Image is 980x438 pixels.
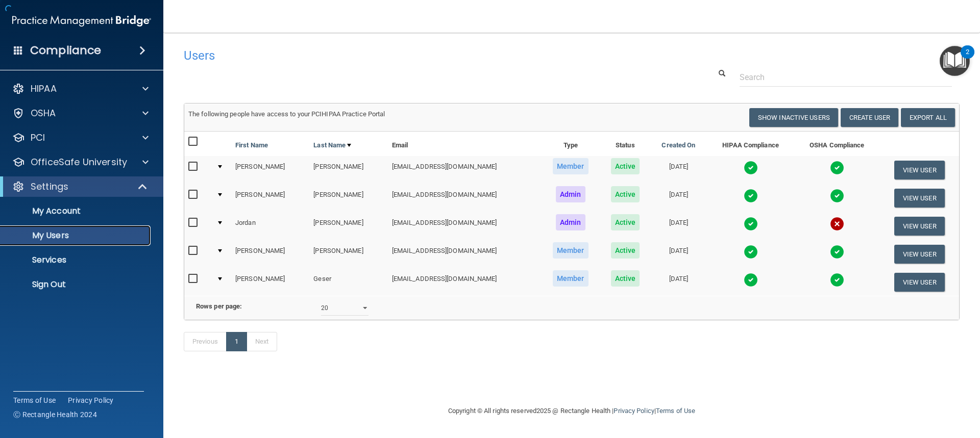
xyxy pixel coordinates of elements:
[744,189,758,203] img: tick.e7d51cea.svg
[196,302,242,310] b: Rows per page:
[740,68,952,87] input: Search
[247,332,277,351] a: Next
[7,230,146,241] p: My Users
[309,156,387,184] td: [PERSON_NAME]
[388,184,541,212] td: [EMAIL_ADDRESS][DOMAIN_NAME]
[600,132,650,156] th: Status
[31,107,56,119] p: OSHA
[31,83,57,95] p: HIPAA
[388,240,541,268] td: [EMAIL_ADDRESS][DOMAIN_NAME]
[309,184,387,212] td: [PERSON_NAME]
[614,407,654,415] a: Privacy Policy
[388,132,541,156] th: Email
[830,245,844,259] img: tick.e7d51cea.svg
[12,107,149,119] a: OSHA
[611,270,640,287] span: Active
[226,332,247,351] a: 1
[744,245,758,259] img: tick.e7d51cea.svg
[31,132,45,144] p: PCI
[68,395,114,405] a: Privacy Policy
[830,161,844,175] img: tick.e7d51cea.svg
[656,407,695,415] a: Terms of Use
[12,181,148,193] a: Settings
[894,161,945,179] button: View User
[650,212,707,240] td: [DATE]
[611,242,640,259] span: Active
[553,242,589,259] span: Member
[12,83,149,95] a: HIPAA
[231,240,309,268] td: [PERSON_NAME]
[235,139,268,151] a: First Name
[7,255,146,265] p: Services
[388,268,541,296] td: [EMAIL_ADDRESS][DOMAIN_NAME]
[313,139,351,151] a: Last Name
[556,214,585,230] span: Admin
[803,366,968,406] iframe: Drift Widget Chat Controller
[31,156,127,168] p: OfficeSafe University
[611,158,640,174] span: Active
[553,158,589,174] span: Member
[830,217,844,231] img: cross.ca9f0e7f.svg
[553,270,589,287] span: Member
[388,156,541,184] td: [EMAIL_ADDRESS][DOMAIN_NAME]
[894,217,945,236] button: View User
[309,268,387,296] td: Geser
[309,212,387,240] td: [PERSON_NAME]
[794,132,879,156] th: OSHA Compliance
[231,184,309,212] td: [PERSON_NAME]
[30,43,101,58] h4: Compliance
[7,279,146,290] p: Sign Out
[12,132,149,144] a: PCI
[611,214,640,230] span: Active
[13,409,97,420] span: Ⓒ Rectangle Health 2024
[385,395,758,427] div: Copyright © All rights reserved 2025 @ Rectangle Health | |
[12,11,151,31] img: PMB logo
[556,186,585,202] span: Admin
[744,217,758,231] img: tick.e7d51cea.svg
[231,156,309,184] td: [PERSON_NAME]
[650,184,707,212] td: [DATE]
[894,189,945,208] button: View User
[894,273,945,292] button: View User
[749,108,838,127] button: Show Inactive Users
[966,52,969,65] div: 2
[13,395,56,405] a: Terms of Use
[541,132,600,156] th: Type
[650,156,707,184] td: [DATE]
[744,161,758,175] img: tick.e7d51cea.svg
[841,108,898,127] button: Create User
[184,332,227,351] a: Previous
[12,156,149,168] a: OfficeSafe University
[231,212,309,240] td: Jordan
[707,132,794,156] th: HIPAA Compliance
[611,186,640,202] span: Active
[188,110,385,118] span: The following people have access to your PCIHIPAA Practice Portal
[744,273,758,287] img: tick.e7d51cea.svg
[830,189,844,203] img: tick.e7d51cea.svg
[650,268,707,296] td: [DATE]
[309,240,387,268] td: [PERSON_NAME]
[901,108,955,127] a: Export All
[830,273,844,287] img: tick.e7d51cea.svg
[894,245,945,264] button: View User
[31,181,68,193] p: Settings
[650,240,707,268] td: [DATE]
[940,46,970,76] button: Open Resource Center, 2 new notifications
[388,212,541,240] td: [EMAIL_ADDRESS][DOMAIN_NAME]
[7,206,146,216] p: My Account
[231,268,309,296] td: [PERSON_NAME]
[661,139,695,151] a: Created On
[184,49,630,62] h4: Users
